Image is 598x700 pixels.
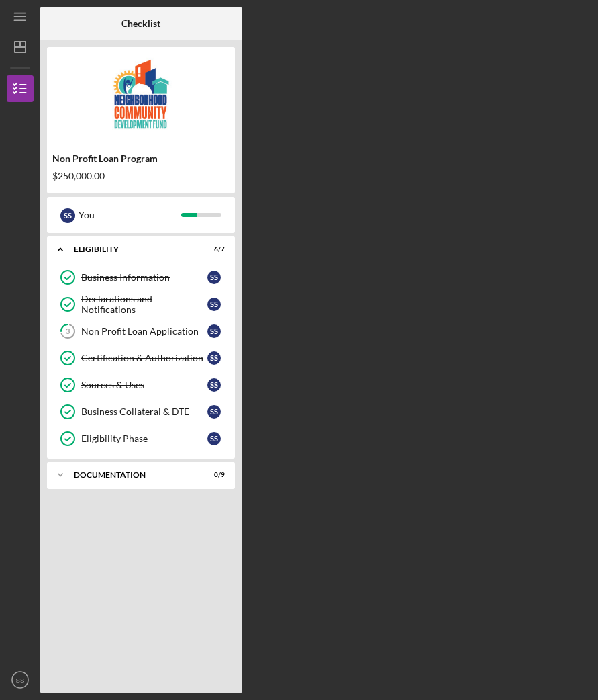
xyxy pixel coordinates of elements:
[54,371,228,398] a: Sources & UsesSS
[207,324,221,338] div: S S
[201,471,225,479] div: 0 / 9
[207,405,221,419] div: S S
[16,676,25,684] text: SS
[207,378,221,392] div: S S
[52,153,230,164] div: Non Profit Loan Program
[207,351,221,365] div: S S
[54,345,228,371] a: Certification & AuthorizationSS
[66,327,70,336] tspan: 3
[201,245,225,253] div: 6 / 7
[81,353,207,363] div: Certification & Authorization
[207,271,221,284] div: S S
[207,298,221,311] div: S S
[81,380,207,390] div: Sources & Uses
[54,425,228,452] a: Eligibility PhaseSS
[81,294,207,315] div: Declarations and Notifications
[7,666,34,693] button: SS
[52,171,230,181] div: $250,000.00
[79,204,181,226] div: You
[121,18,160,29] b: Checklist
[81,272,207,283] div: Business Information
[54,318,228,345] a: 3Non Profit Loan ApplicationSS
[74,245,191,253] div: Eligibility
[81,326,207,337] div: Non Profit Loan Application
[207,432,221,445] div: S S
[47,54,235,134] img: Product logo
[60,208,75,223] div: S S
[81,433,207,444] div: Eligibility Phase
[54,291,228,318] a: Declarations and NotificationsSS
[54,398,228,425] a: Business Collateral & DTESS
[81,406,207,417] div: Business Collateral & DTE
[54,264,228,291] a: Business InformationSS
[74,471,191,479] div: Documentation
